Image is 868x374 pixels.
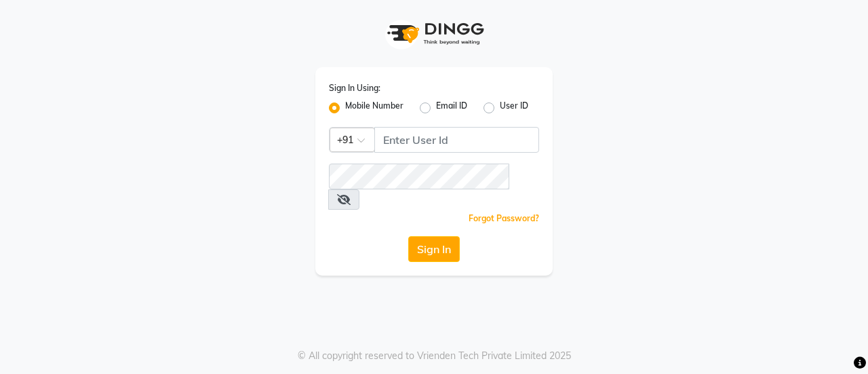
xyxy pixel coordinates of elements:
[329,82,380,94] label: Sign In Using:
[436,100,467,116] label: Email ID
[408,236,460,262] button: Sign In
[374,127,539,153] input: Username
[329,164,509,189] input: Username
[469,213,539,223] a: Forgot Password?
[345,100,403,116] label: Mobile Number
[500,100,528,116] label: User ID
[380,14,488,54] img: logo1.svg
